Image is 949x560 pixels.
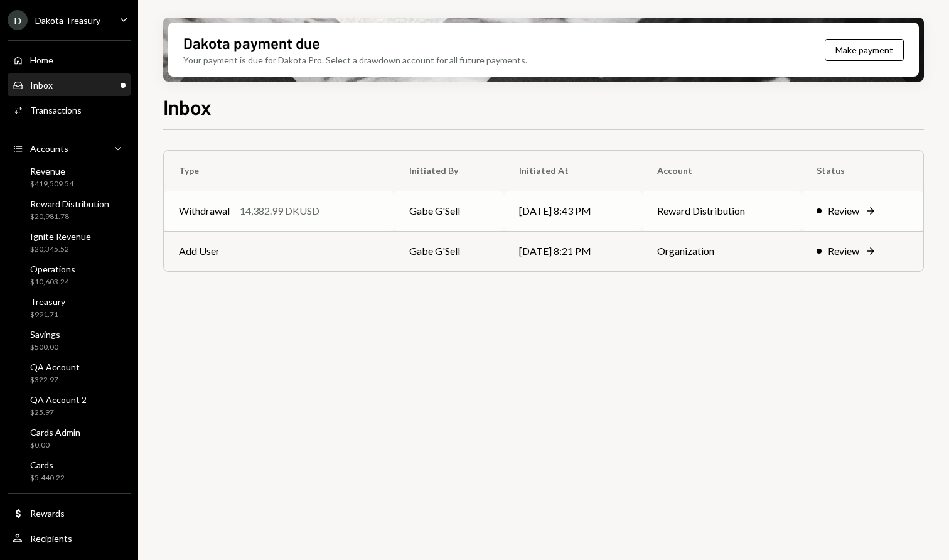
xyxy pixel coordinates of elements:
button: Make payment [825,39,904,61]
div: $10,603.24 [30,277,75,288]
div: Reward Distribution [30,198,109,209]
div: Inbox [30,80,53,90]
div: QA Account [30,362,80,372]
td: Reward Distribution [642,191,802,231]
a: Recipients [8,527,131,549]
a: Revenue$419,509.54 [8,162,131,192]
div: Savings [30,329,60,340]
a: Ignite Revenue$20,345.52 [8,227,131,257]
a: Home [8,48,131,71]
td: Gabe G'Sell [394,191,503,231]
th: Status [802,151,924,191]
a: Savings$500.00 [8,325,131,355]
div: $991.71 [30,310,65,320]
div: $0.00 [30,440,80,451]
div: Cards [30,460,65,470]
a: QA Account$322.97 [8,358,131,388]
td: Add User [164,231,394,271]
a: Transactions [8,99,131,121]
div: Accounts [30,143,68,154]
th: Initiated At [504,151,642,191]
div: Ignite Revenue [30,231,91,242]
div: Treasury [30,296,65,307]
a: Accounts [8,137,131,159]
div: Revenue [30,166,73,176]
h1: Inbox [163,94,212,119]
div: $5,440.22 [30,473,65,483]
div: $20,345.52 [30,244,91,255]
div: Home [30,55,53,65]
th: Initiated By [394,151,503,191]
a: QA Account 2$25.97 [8,390,131,421]
div: Transactions [30,105,82,116]
div: Your payment is due for Dakota Pro. Select a drawdown account for all future payments. [183,53,527,67]
div: 14,382.99 DKUSD [240,203,319,218]
td: Gabe G'Sell [394,231,503,271]
div: Dakota Treasury [35,15,100,26]
a: Inbox [8,73,131,96]
div: Rewards [30,508,65,519]
div: $20,981.78 [30,212,109,222]
div: D [8,10,28,30]
td: Organization [642,231,802,271]
div: $500.00 [30,342,60,353]
div: Withdrawal [179,203,230,218]
td: [DATE] 8:21 PM [504,231,642,271]
a: Cards Admin$0.00 [8,423,131,453]
a: Reward Distribution$20,981.78 [8,195,131,225]
div: Dakota payment due [183,33,320,53]
div: $419,509.54 [30,179,73,190]
a: Operations$10,603.24 [8,260,131,290]
div: Review [828,244,859,259]
div: Operations [30,264,75,274]
a: Cards$5,440.22 [8,456,131,486]
div: Cards Admin [30,427,80,438]
th: Account [642,151,802,191]
td: [DATE] 8:43 PM [504,191,642,231]
th: Type [164,151,394,191]
div: $322.97 [30,375,80,385]
div: QA Account 2 [30,394,87,405]
div: $25.97 [30,407,87,418]
div: Recipients [30,533,72,544]
a: Rewards [8,502,131,524]
div: Review [828,203,859,218]
a: Treasury$991.71 [8,293,131,323]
